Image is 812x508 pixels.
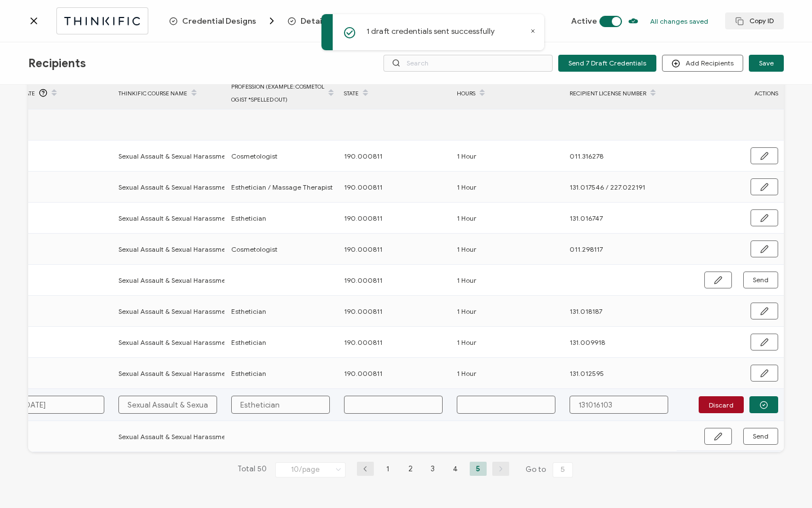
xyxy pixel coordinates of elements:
span: Save [759,60,774,67]
span: Credential Designs [169,15,277,27]
span: Esthetician [231,305,266,318]
span: 1 Hour [457,367,476,380]
span: 131.009918 [570,336,605,349]
span: 1 Hour [457,181,476,194]
button: Copy ID [725,12,784,29]
span: Sexual Assault & Sexual Harassment Prevention Class [118,243,286,256]
div: ACTIONS [677,87,784,100]
button: Save [749,55,784,72]
span: Sexual Assault & Sexual Harassment Prevention Class [118,430,286,443]
div: Hours [451,84,564,103]
p: All changes saved [650,17,708,25]
span: Details [301,17,328,25]
span: Sexual Assault & Sexual Harassment Prevention Class [118,274,286,287]
li: 2 [402,462,419,476]
span: Sexual Assault & Sexual Harassment Prevention Class [118,367,286,380]
button: Send [743,271,778,288]
button: Send [743,428,778,445]
span: Esthetician [231,212,266,225]
button: Add Recipients [662,55,743,72]
span: Sexual Assault & Sexual Harassment Prevention Class [118,305,286,318]
li: 3 [425,462,442,476]
span: Esthetician / Massage Therapist [231,181,333,194]
span: Credential Designs [182,17,256,25]
span: 1 Hour [457,212,476,225]
span: 190.000811 [344,367,382,380]
span: Esthetician [231,367,266,380]
li: 4 [447,462,464,476]
img: thinkific.svg [63,14,142,28]
span: Send 7 Draft Credentials [568,60,646,67]
span: 131.017546 / 227.022191 [570,181,645,194]
span: Send [753,433,769,440]
span: Send [753,277,769,283]
span: Sexual Assault & Sexual Harassment Prevention Class [118,212,286,225]
span: 011.298117 [570,243,603,256]
input: Select [275,462,346,478]
div: State [338,84,451,103]
input: Search [383,55,553,72]
span: 011.316278 [570,150,603,163]
span: Cosmetologist [231,243,277,256]
span: Copy ID [735,17,774,25]
span: Active [571,16,597,26]
span: 1 Hour [457,150,476,163]
span: Cosmetologist [231,150,277,163]
span: Total 50 [237,462,267,478]
span: 131.018187 [570,305,602,318]
button: Send 7 Draft Credentials [558,55,656,72]
span: 1 Hour [457,336,476,349]
span: Recipients [28,56,86,71]
span: 190.000811 [344,212,382,225]
button: Discard [699,396,744,413]
li: 5 [470,462,487,476]
span: Sexual Assault & Sexual Harassment Prevention Class [118,150,286,163]
span: 190.000811 [344,243,382,256]
span: 190.000811 [344,181,382,194]
span: 190.000811 [344,274,382,287]
p: 1 draft credentials sent successfully [367,25,495,37]
div: Profession (Example: cosmetologist *spelled out) [226,80,338,106]
span: 190.000811 [344,336,382,349]
div: Thinkific Course Name [113,84,226,103]
iframe: Chat Widget [756,454,812,508]
span: 190.000811 [344,150,382,163]
span: Esthetician [231,336,266,349]
li: 1 [379,462,396,476]
span: 131.016747 [570,212,603,225]
span: 131.012595 [570,367,604,380]
span: 190.000811 [344,305,382,318]
span: Sexual Assault & Sexual Harassment Prevention Class [118,336,286,349]
span: 1 Hour [457,274,476,287]
span: Go to [526,462,575,478]
span: Details [288,15,349,27]
span: 1 Hour [457,243,476,256]
span: Sexual Assault & Sexual Harassment Prevention Class [118,181,286,194]
div: recipient license number [564,84,677,103]
div: Breadcrumb [169,15,530,27]
span: 1 Hour [457,305,476,318]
